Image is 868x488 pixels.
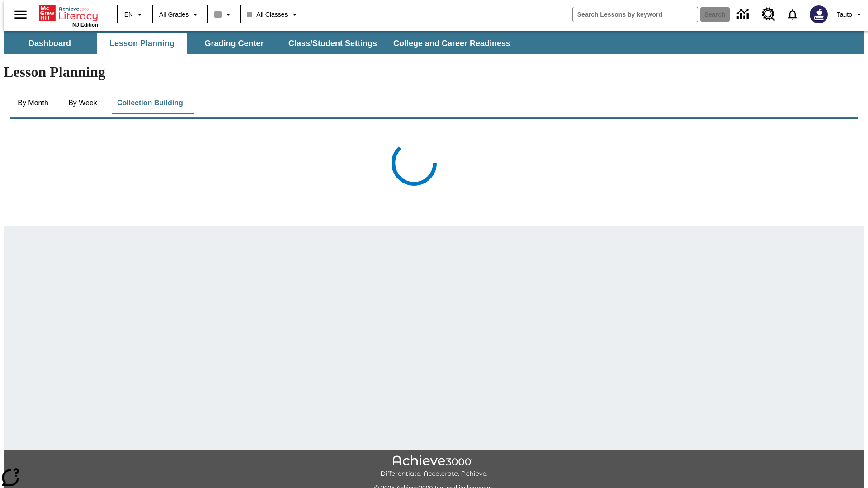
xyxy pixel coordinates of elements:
[804,3,833,26] button: Select a new avatar
[281,33,384,54] button: Class/Student Settings
[110,92,190,114] button: Collection Building
[5,33,95,54] button: Dashboard
[39,3,98,28] div: Home
[386,33,518,54] button: College and Career Readiness
[97,33,187,54] button: Lesson Planning
[124,10,133,19] span: EN
[60,92,105,114] button: By Week
[244,6,303,23] button: Class: All Classes, Select your class
[72,22,98,28] span: NJ Edition
[159,10,189,19] span: All Grades
[833,6,868,23] button: Profile/Settings
[4,31,864,54] div: SubNavbar
[573,7,698,22] input: search field
[39,4,98,22] a: Home
[7,1,34,28] button: Open side menu
[781,3,804,26] a: Notifications
[247,10,288,19] span: All Classes
[189,33,279,54] button: Grading Center
[120,6,149,23] button: Language: EN, Select a language
[756,2,781,27] a: Resource Center, Will open in new tab
[380,455,488,478] img: Achieve3000 Differentiate Accelerate Achieve
[4,64,864,80] h1: Lesson Planning
[4,33,519,54] div: SubNavbar
[10,92,56,114] button: By Month
[156,6,204,23] button: Grade: All Grades, Select a grade
[837,10,852,19] span: Tauto
[731,2,756,27] a: Data Center
[810,5,828,23] img: Avatar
